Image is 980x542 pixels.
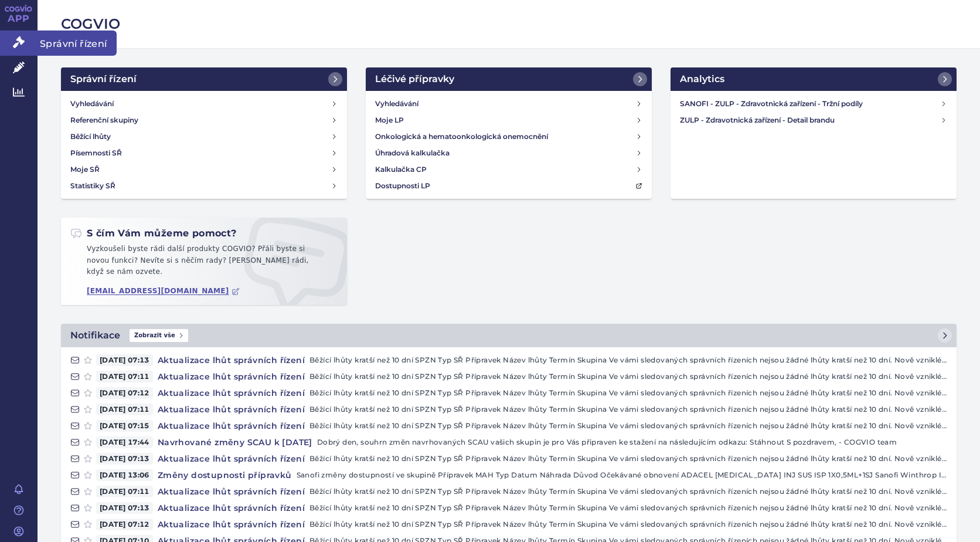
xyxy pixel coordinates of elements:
[375,98,418,110] h4: Vyhledávání
[87,287,240,296] a: [EMAIL_ADDRESS][DOMAIN_NAME]
[70,227,237,240] h2: S čím Vám můžeme pomoct?
[66,161,342,178] a: Moje SŘ
[309,420,947,432] p: Běžící lhůty kratší než 10 dní SPZN Typ SŘ Přípravek Název lhůty Termín Skupina Ve vámi sledovaný...
[70,147,122,159] h4: Písemnosti SŘ
[61,324,957,347] a: NotifikaceZobrazit vše
[61,67,347,91] a: Správní řízení
[66,112,342,128] a: Referenční skupiny
[309,387,947,399] p: Běžící lhůty kratší než 10 dní SPZN Typ SŘ Přípravek Název lhůty Termín Skupina Ve vámi sledovaný...
[675,96,952,112] a: SANOFI - ZULP - Zdravotnická zařízení - Tržní podíly
[96,469,153,481] span: [DATE] 13:06
[66,178,342,194] a: Statistiky SŘ
[70,131,111,143] h4: Běžící lhůty
[671,67,957,91] a: Analytics
[96,420,153,432] span: [DATE] 07:15
[96,436,153,448] span: [DATE] 17:44
[309,519,947,530] p: Běžící lhůty kratší než 10 dní SPZN Typ SŘ Přípravek Název lhůty Termín Skupina Ve vámi sledovaný...
[370,96,647,112] a: Vyhledávání
[309,453,947,465] p: Běžící lhůty kratší než 10 dní SPZN Typ SŘ Přípravek Název lhůty Termín Skupina Ve vámi sledovaný...
[375,147,450,159] h4: Úhradová kalkulačka
[153,486,309,497] h4: Aktualizace lhůt správních řízení
[153,371,309,382] h4: Aktualizace lhůt správních řízení
[153,354,309,366] h4: Aktualizace lhůt správních řízení
[153,387,309,399] h4: Aktualizace lhůt správních řízení
[153,436,317,448] h4: Navrhované změny SCAU k [DATE]
[70,114,138,126] h4: Referenční skupiny
[153,453,309,465] h4: Aktualizace lhůt správních řízení
[680,114,940,126] h4: ZULP - Zdravotnická zařízení - Detail brandu
[366,67,652,91] a: Léčivé přípravky
[309,502,947,514] p: Běžící lhůty kratší než 10 dní SPZN Typ SŘ Přípravek Název lhůty Termín Skupina Ve vámi sledovaný...
[680,72,724,86] h2: Analytics
[70,328,120,343] h2: Notifikace
[309,371,947,382] p: Běžící lhůty kratší než 10 dní SPZN Typ SŘ Přípravek Název lhůty Termín Skupina Ve vámi sledovaný...
[153,420,309,432] h4: Aktualizace lhůt správních řízení
[297,469,947,481] p: Sanofi změny dostupností ve skupině Přípravek MAH Typ Datum Náhrada Důvod Očekávané obnovení ADAC...
[96,404,153,415] span: [DATE] 07:11
[370,178,647,194] a: Dostupnosti LP
[96,486,153,497] span: [DATE] 07:11
[70,243,338,283] p: Vyzkoušeli byste rádi další produkty COGVIO? Přáli byste si novou funkci? Nevíte si s něčím rady?...
[370,112,647,128] a: Moje LP
[66,96,342,112] a: Vyhledávání
[70,180,115,192] h4: Statistiky SŘ
[370,128,647,145] a: Onkologická a hematoonkologická onemocnění
[70,164,100,175] h4: Moje SŘ
[370,145,647,161] a: Úhradová kalkulačka
[153,404,309,415] h4: Aktualizace lhůt správních řízení
[66,128,342,145] a: Běžící lhůty
[153,519,309,530] h4: Aktualizace lhůt správních řízení
[61,14,957,34] h2: COGVIO
[680,98,940,110] h4: SANOFI - ZULP - Zdravotnická zařízení - Tržní podíly
[375,72,454,86] h2: Léčivé přípravky
[370,161,647,178] a: Kalkulačka CP
[309,404,947,415] p: Běžící lhůty kratší než 10 dní SPZN Typ SŘ Přípravek Název lhůty Termín Skupina Ve vámi sledovaný...
[375,114,404,126] h4: Moje LP
[153,502,309,514] h4: Aktualizace lhůt správních řízení
[66,145,342,161] a: Písemnosti SŘ
[96,371,153,382] span: [DATE] 07:11
[96,354,153,366] span: [DATE] 07:13
[309,354,947,366] p: Běžící lhůty kratší než 10 dní SPZN Typ SŘ Přípravek Název lhůty Termín Skupina Ve vámi sledovaný...
[96,453,153,465] span: [DATE] 07:13
[153,469,297,481] h4: Změny dostupnosti přípravků
[96,502,153,514] span: [DATE] 07:13
[38,31,117,55] span: Správní řízení
[96,387,153,399] span: [DATE] 07:12
[675,112,952,128] a: ZULP - Zdravotnická zařízení - Detail brandu
[309,486,947,497] p: Běžící lhůty kratší než 10 dní SPZN Typ SŘ Přípravek Název lhůty Termín Skupina Ve vámi sledovaný...
[375,180,430,192] h4: Dostupnosti LP
[375,131,548,143] h4: Onkologická a hematoonkologická onemocnění
[317,436,947,448] p: Dobrý den, souhrn změn navrhovaných SCAU vašich skupin je pro Vás připraven ke stažení na následu...
[96,519,153,530] span: [DATE] 07:12
[70,72,137,86] h2: Správní řízení
[70,98,114,110] h4: Vyhledávání
[130,329,188,342] span: Zobrazit vše
[375,164,427,175] h4: Kalkulačka CP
